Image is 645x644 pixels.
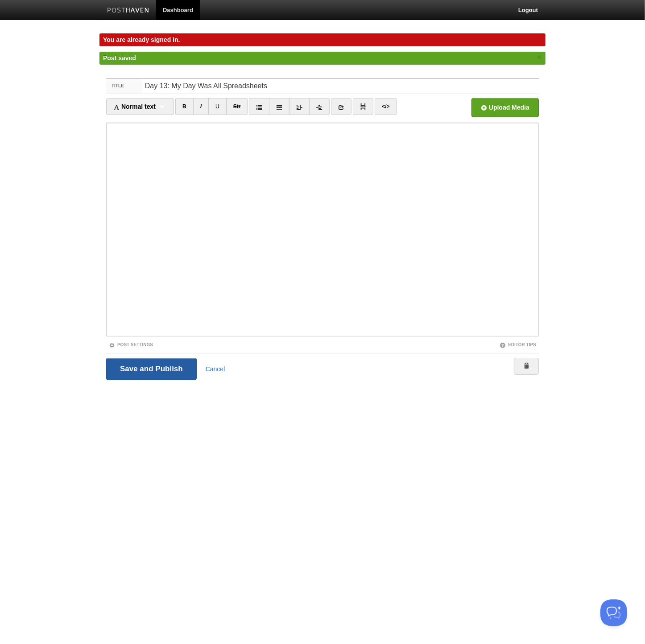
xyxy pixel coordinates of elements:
a: Post Settings [109,342,153,347]
a: </> [375,98,397,115]
a: Str [226,98,248,115]
iframe: Help Scout Beacon - Open [600,599,627,626]
span: Post saved [103,54,136,62]
a: Cancel [206,365,225,373]
img: pagebreak-icon.png [360,103,366,110]
div: You are already signed in. [99,33,546,46]
span: Normal text [113,103,156,110]
a: I [193,98,209,115]
a: Editor Tips [500,342,536,347]
del: Str [233,103,241,110]
a: × [535,52,543,63]
label: Title [106,79,142,93]
input: Save and Publish [106,358,197,380]
img: Posthaven-bar [107,8,149,14]
a: U [208,98,227,115]
a: B [175,98,194,115]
